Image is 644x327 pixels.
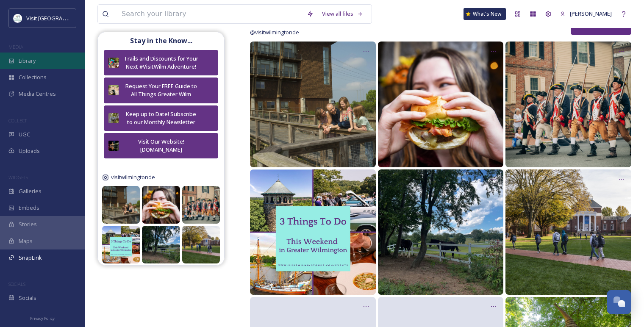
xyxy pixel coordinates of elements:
[19,147,40,155] span: Uploads
[19,90,56,98] span: Media Centres
[19,57,36,65] span: Library
[182,186,220,224] img: 542934579_18529937872000993_3106209526666660135_n.jpg
[123,138,199,154] div: Visit Our Website! [DOMAIN_NAME]
[19,237,33,245] span: Maps
[8,281,25,287] span: SOCIALS
[250,42,376,167] img: 543812527_18530628424000993_5780019945300124425_n.jpg
[30,313,55,323] a: Privacy Policy
[108,58,119,68] img: ed3e2b75-64b4-4d1f-a103-2c0247917f6b.jpg
[19,220,37,228] span: Stories
[607,290,631,314] button: Open Chat
[102,186,140,224] img: 543812527_18530628424000993_5780019945300124425_n.jpg
[117,5,303,23] input: Search your library
[19,294,36,302] span: Socials
[556,6,616,22] a: [PERSON_NAME]
[378,42,504,167] img: 542409804_18530282179000993_2498674673252095727_n.jpg
[19,254,42,262] span: SnapLink
[14,14,22,22] img: download%20%281%29.jpeg
[104,105,218,131] button: Keep up to Date! Subscribe to our Monthly Newsletter
[8,174,28,180] span: WIDGETS
[104,78,218,103] button: Request Your FREE Guide to All Things Greater Wilm
[8,117,27,124] span: COLLECT
[30,316,55,321] span: Privacy Policy
[570,10,612,17] span: [PERSON_NAME]
[19,73,47,81] span: Collections
[250,28,299,36] span: @ visitwilmingtonde
[108,113,119,123] img: 6c42b9c3-62f2-402b-b7df-33d4e762fcb6.jpg
[318,6,367,22] a: View all files
[505,42,631,167] img: 542934579_18529937872000993_3106209526666660135_n.jpg
[182,226,220,263] img: 539061104_18527557684000993_8210508275989173511_n.jpg
[142,226,180,263] img: 540026838_18528247909000993_3968483415405910474_n.jpg
[123,82,199,98] div: Request Your FREE Guide to All Things Greater Wilm
[464,8,506,20] a: What's New
[123,110,199,126] div: Keep up to Date! Subscribe to our Monthly Newsletter
[102,226,140,263] img: 542282325_18529772029000993_6371847611556729304_n.jpg
[250,169,376,295] img: 542282325_18529772029000993_6371847611556729304_n.jpg
[108,141,119,151] img: c5ba3ad9-9d90-4632-9c57-be88896ac92e.jpg
[111,173,155,181] span: visitwilmingtonde
[378,169,504,295] img: 540026838_18528247909000993_3968483415405910474_n.jpg
[123,55,199,71] div: Trails and Discounts for Your Next #VisitWilm Adventure!
[142,186,180,224] img: 542409804_18530282179000993_2498674673252095727_n.jpg
[19,204,39,212] span: Embeds
[104,50,218,75] button: Trails and Discounts for Your Next #VisitWilm Adventure!
[26,14,92,22] span: Visit [GEOGRAPHIC_DATA]
[19,130,30,139] span: UGC
[505,169,631,295] img: 539061104_18527557684000993_8210508275989173511_n.jpg
[19,187,42,195] span: Galleries
[108,85,119,95] img: 1bf0e38b-ccec-425d-af1f-dfcde2abc6a7.jpg
[130,36,192,45] strong: Stay in the Know...
[8,44,23,50] span: MEDIA
[104,133,218,158] button: Visit Our Website! [DOMAIN_NAME]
